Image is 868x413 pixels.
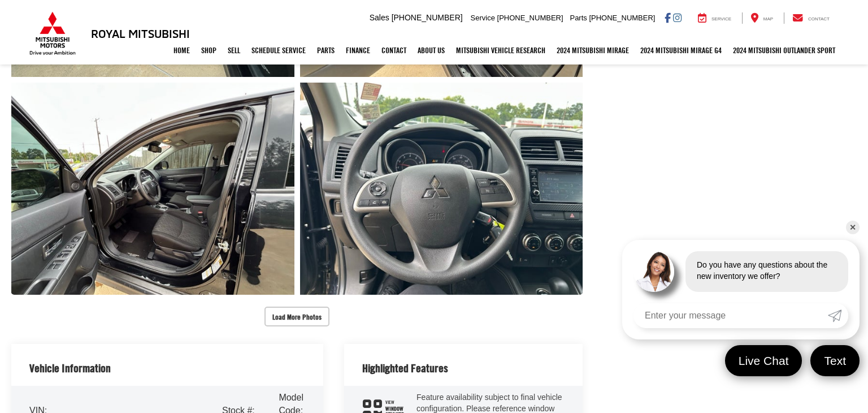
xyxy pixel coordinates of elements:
span: [PHONE_NUMBER] [497,14,563,22]
a: About Us [412,36,450,64]
h3: Royal Mitsubishi [91,27,190,40]
a: Map [742,12,782,24]
a: Contact [784,12,838,24]
a: Parts: Opens in a new tab [311,36,340,64]
a: Finance [340,36,376,64]
span: View [385,399,405,406]
a: Instagram: Click to visit our Instagram page [673,13,682,22]
span: [PHONE_NUMBER] [589,14,655,22]
span: [PHONE_NUMBER] [392,13,463,22]
span: Text [818,353,852,368]
span: Live Chat [733,353,795,368]
a: 2024 Mitsubishi Mirage [551,36,635,64]
a: Contact [376,36,412,64]
span: Service [471,14,495,22]
a: 2024 Mitsubishi Mirage G4 [635,36,727,64]
a: Expand Photo 10 [11,83,294,295]
span: Map [763,16,773,21]
input: Enter your message [633,303,828,328]
h2: Highlighted Features [362,362,448,375]
a: Service [689,12,740,24]
span: Service [711,16,731,21]
button: Load More Photos [264,307,329,326]
a: Schedule Service: Opens in a new tab [246,36,311,64]
a: Mitsubishi Vehicle Research [450,36,551,64]
span: Window [385,406,405,412]
img: 2023 Mitsubishi Outlander Sport 2.0 ES [8,80,297,297]
span: Parts [570,14,587,22]
a: Facebook: Click to visit our Facebook page [665,13,671,22]
a: Submit [828,303,848,328]
a: 2024 Mitsubishi Outlander SPORT [727,36,841,64]
a: Expand Photo 11 [300,83,583,295]
a: Text [810,345,860,376]
a: Shop [196,36,222,64]
a: Home [168,36,196,64]
img: Mitsubishi [27,11,78,55]
img: Agent profile photo [633,251,674,292]
span: Sales [370,13,389,22]
a: Live Chat [725,345,802,376]
img: 2023 Mitsubishi Outlander Sport 2.0 ES [297,80,585,297]
a: Sell [222,36,246,64]
div: Do you have any questions about the new inventory we offer? [685,251,848,292]
span: Contact [808,16,830,21]
h2: Vehicle Information [29,362,111,375]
